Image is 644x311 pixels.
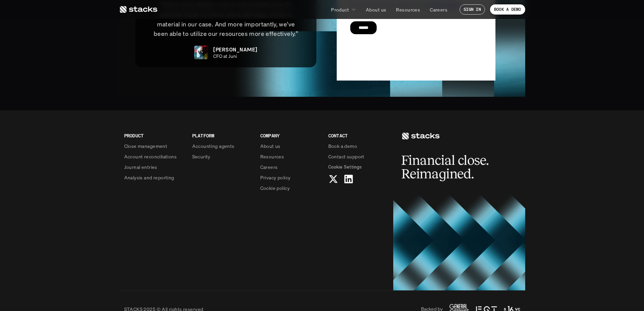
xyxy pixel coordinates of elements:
[213,53,237,59] p: CFO at Juni
[494,7,521,12] p: BOOK A DEMO
[328,132,388,139] p: CONTACT
[328,153,388,160] a: Contact support
[260,142,281,150] p: About us
[260,174,320,181] a: Privacy policy
[213,45,257,53] p: [PERSON_NAME]
[362,3,390,16] a: About us
[426,3,451,16] a: Careers
[124,174,174,181] p: Analysis and reporting
[328,142,388,150] a: Book a demo
[124,153,184,160] a: Account reconciliations
[192,142,235,150] p: Accounting agents
[260,163,278,171] p: Careers
[490,4,525,15] a: BOOK A DEMO
[80,129,110,134] a: Privacy Policy
[328,163,362,171] span: Cookie Settings
[260,174,291,181] p: Privacy policy
[328,142,357,150] p: Book a demo
[192,153,210,160] p: Security
[366,6,386,13] p: About us
[430,6,447,13] p: Careers
[124,142,184,150] a: Close management
[401,154,503,181] h2: Financial close. Reimagined.
[464,7,481,12] p: SIGN IN
[328,153,364,160] p: Contact support
[396,6,420,13] p: Resources
[460,4,485,15] a: SIGN IN
[260,163,320,171] a: Careers
[260,153,320,160] a: Resources
[260,184,320,192] a: Cookie policy
[331,6,349,13] p: Product
[260,132,320,139] p: COMPANY
[124,132,184,139] p: PRODUCT
[260,142,320,150] a: About us
[260,153,284,160] p: Resources
[124,163,157,171] p: Journal entries
[192,132,252,139] p: PLATFORM
[124,163,184,171] a: Journal entries
[328,163,362,171] button: Cookie Trigger
[124,153,177,160] p: Account reconciliations
[124,174,184,181] a: Analysis and reporting
[260,184,290,192] p: Cookie policy
[192,142,252,150] a: Accounting agents
[392,3,424,16] a: Resources
[192,153,252,160] a: Security
[124,142,168,150] p: Close management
